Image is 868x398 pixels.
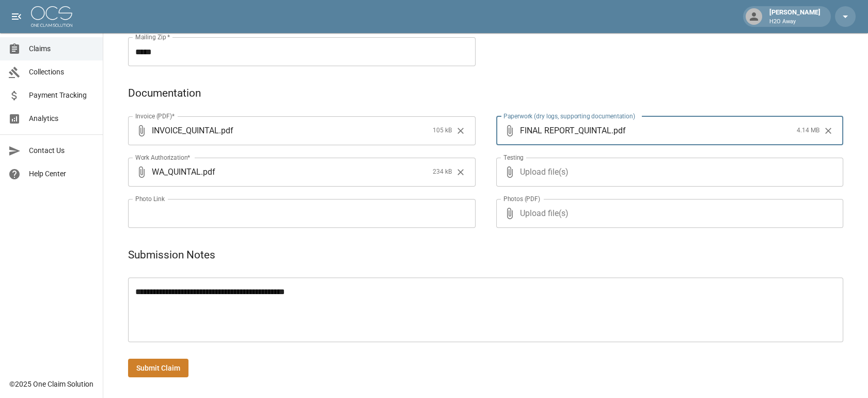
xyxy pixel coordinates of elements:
span: Analytics [29,113,94,124]
span: 105 kB [433,126,452,136]
button: Clear [820,123,836,139]
span: 234 kB [433,167,452,177]
span: 4.14 MB [797,126,819,136]
div: © 2025 One Claim Solution [9,379,93,389]
span: Upload file(s) [520,199,816,228]
span: Collections [29,67,94,78]
label: Photo Link [135,194,165,203]
button: Clear [453,164,468,180]
span: Upload file(s) [520,158,816,187]
span: . pdf [219,125,233,136]
button: open drawer [6,6,27,27]
p: H2O Away [769,18,820,26]
label: Invoice (PDF)* [135,112,175,120]
label: Paperwork (dry logs, supporting documentation) [503,112,635,120]
span: Payment Tracking [29,90,94,101]
span: FINAL REPORT_QUINTAL [520,125,611,136]
span: Claims [29,43,94,54]
label: Testing [503,153,524,162]
div: [PERSON_NAME] [765,7,825,26]
span: Help Center [29,169,94,179]
label: Mailing Zip [135,33,170,41]
span: WA_QUINTAL [152,166,201,178]
button: Submit Claim [128,359,188,378]
span: INVOICE_QUINTAL [152,125,219,136]
button: Clear [453,123,468,139]
img: ocs-logo-white-transparent.png [31,6,72,27]
label: Work Authorization* [135,153,191,162]
span: . pdf [201,166,215,178]
label: Photos (PDF) [503,194,540,203]
span: Contact Us [29,145,94,156]
span: . pdf [611,125,626,136]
